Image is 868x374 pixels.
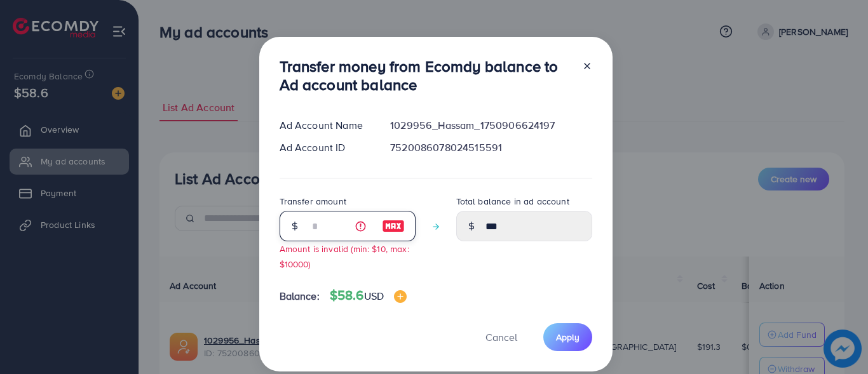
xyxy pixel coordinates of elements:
[364,289,384,303] span: USD
[280,243,409,269] small: Amount is invalid (min: $10, max: $10000)
[485,330,517,344] span: Cancel
[280,289,320,304] span: Balance:
[280,195,346,208] label: Transfer amount
[380,118,602,133] div: 1029956_Hassam_1750906624197
[269,140,381,155] div: Ad Account ID
[456,195,569,208] label: Total balance in ad account
[380,140,602,155] div: 7520086078024515591
[394,290,407,303] img: image
[556,331,580,344] span: Apply
[280,57,572,94] h3: Transfer money from Ecomdy balance to Ad account balance
[543,323,592,351] button: Apply
[470,323,533,351] button: Cancel
[269,118,381,133] div: Ad Account Name
[382,218,405,234] img: image
[330,288,407,304] h4: $58.6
